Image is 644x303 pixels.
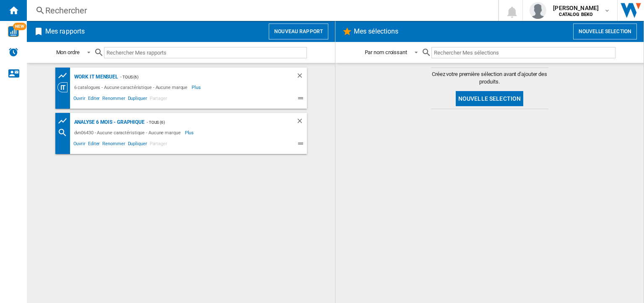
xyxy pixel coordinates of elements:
div: Supprimer [296,72,307,82]
span: Ouvrir [72,140,87,150]
span: NEW [13,23,26,30]
span: Renommer [101,140,126,150]
div: Mon ordre [56,49,80,55]
div: Analyse 6 mois - Graphique [72,117,145,128]
span: Dupliquer [127,140,148,150]
span: Partager [148,94,169,104]
div: Supprimer [296,117,307,128]
span: Créez votre première sélection avant d'ajouter des produits. [431,71,548,86]
div: 6 catalogues - Aucune caractéristique - Aucune marque [72,82,192,92]
span: Editer [87,140,101,150]
span: Plus [192,82,202,92]
b: CATALOG BEKO [559,12,593,17]
button: Nouvelle selection [456,91,524,106]
h2: Mes sélections [352,24,400,39]
div: Par nom croissant [365,49,407,55]
span: Partager [148,140,169,150]
span: Editer [87,94,101,104]
span: Plus [185,128,195,138]
div: Rechercher [45,5,476,16]
button: Nouvelle selection [573,24,637,39]
div: Vision Catégorie [57,82,72,92]
button: Nouveau rapport [269,24,328,39]
input: Rechercher Mes sélections [431,47,615,58]
div: - TOUS (6) [118,72,279,82]
div: Graphe des prix et nb. offres par distributeur [57,116,72,126]
div: Tableau des prix des produits [57,71,72,81]
input: Rechercher Mes rapports [104,47,307,58]
img: wise-card.svg [8,26,19,37]
img: alerts-logo.svg [8,47,18,57]
span: Renommer [101,94,126,104]
div: Work It mensuel [72,72,119,82]
div: dvn06430 - Aucune caractéristique - Aucune marque [72,128,185,138]
div: Recherche [57,128,72,138]
h2: Mes rapports [44,24,86,39]
img: profile.jpg [530,2,546,19]
span: [PERSON_NAME] [553,4,599,12]
span: Ouvrir [72,94,87,104]
div: - TOUS (6) [145,117,279,128]
span: Dupliquer [127,94,148,104]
